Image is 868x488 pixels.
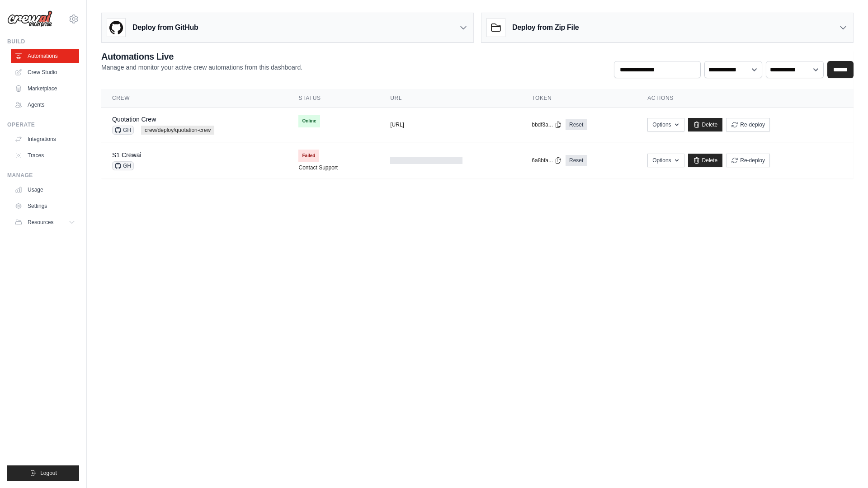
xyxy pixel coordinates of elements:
[726,118,770,131] button: Re-deploy
[726,154,770,167] button: Re-deploy
[11,215,79,230] button: Resources
[11,49,79,63] a: Automations
[11,81,79,96] a: Marketplace
[132,22,198,33] h3: Deploy from GitHub
[107,19,125,37] img: GitHub Logo
[288,89,379,108] th: Status
[7,121,79,128] div: Operate
[11,199,79,213] a: Settings
[112,126,134,135] span: GH
[112,151,142,159] a: S1 Crewai
[101,50,302,63] h2: Automations Live
[11,183,79,197] a: Usage
[298,115,320,127] span: Online
[7,38,79,45] div: Build
[532,157,562,164] button: 6a8bfa...
[688,118,723,131] a: Delete
[566,119,587,130] a: Reset
[11,148,79,163] a: Traces
[11,65,79,80] a: Crew Studio
[637,89,854,108] th: Actions
[298,164,338,171] a: Contact Support
[101,89,288,108] th: Crew
[7,465,79,481] button: Logout
[512,22,579,33] h3: Deploy from Zip File
[566,155,587,166] a: Reset
[112,161,134,170] span: GH
[101,63,302,72] p: Manage and monitor your active crew automations from this dashboard.
[521,89,637,108] th: Token
[298,150,319,162] span: Failed
[7,10,52,28] img: Logo
[647,154,684,167] button: Options
[11,98,79,112] a: Agents
[647,118,684,131] button: Options
[141,126,214,135] span: crew/deploy/quotation-crew
[379,89,521,108] th: URL
[11,132,79,146] a: Integrations
[28,219,53,226] span: Resources
[688,154,723,167] a: Delete
[532,121,562,128] button: bbdf3a...
[112,116,156,123] a: Quotation Crew
[7,172,79,179] div: Manage
[40,469,57,477] span: Logout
